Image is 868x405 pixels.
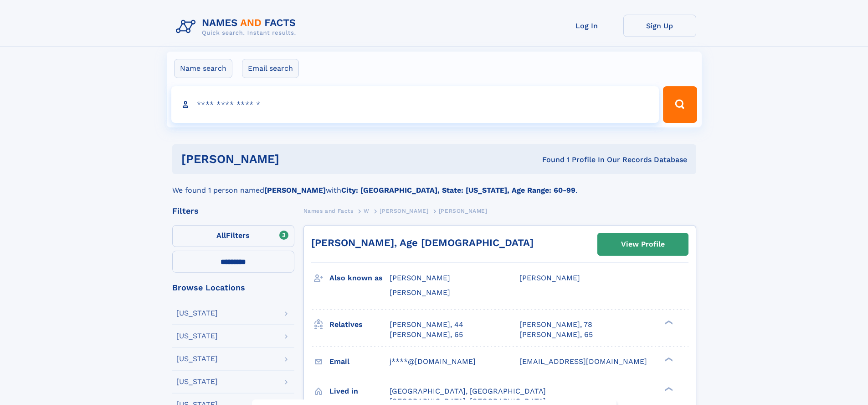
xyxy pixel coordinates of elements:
a: Names and Facts [303,205,354,216]
a: W [364,205,370,216]
span: [PERSON_NAME] [439,208,488,214]
a: [PERSON_NAME], 44 [390,320,463,330]
h3: Lived in [329,384,390,399]
a: Log In [550,15,623,37]
button: Search Button [663,86,697,123]
span: W [364,208,370,214]
h3: Email [329,354,390,369]
a: Sign Up [623,15,696,37]
div: Browse Locations [172,284,294,292]
a: [PERSON_NAME], 65 [390,330,463,340]
div: [US_STATE] [176,378,218,385]
h3: Also known as [329,270,390,286]
label: Email search [242,59,299,78]
span: [PERSON_NAME] [380,208,428,214]
b: [PERSON_NAME] [264,186,326,195]
div: [US_STATE] [176,355,218,363]
a: [PERSON_NAME], Age [DEMOGRAPHIC_DATA] [311,237,534,248]
span: [PERSON_NAME] [519,274,580,282]
h3: Relatives [329,317,390,332]
span: [EMAIL_ADDRESS][DOMAIN_NAME] [519,357,647,366]
div: View Profile [621,234,665,255]
img: Logo Names and Facts [172,15,303,39]
a: View Profile [598,233,688,255]
label: Filters [172,225,294,247]
h1: [PERSON_NAME] [181,153,411,165]
span: [PERSON_NAME] [390,274,450,282]
div: Found 1 Profile In Our Records Database [411,155,687,165]
div: We found 1 person named with . [172,174,696,196]
div: Filters [172,207,294,215]
div: ❯ [663,386,673,392]
a: [PERSON_NAME] [380,205,428,216]
input: search input [171,86,659,123]
span: [PERSON_NAME] [390,288,450,297]
b: City: [GEOGRAPHIC_DATA], State: [US_STATE], Age Range: 60-99 [341,186,575,195]
span: [GEOGRAPHIC_DATA], [GEOGRAPHIC_DATA] [390,387,546,395]
label: Name search [174,59,232,78]
span: All [216,231,226,240]
div: ❯ [663,356,673,362]
a: [PERSON_NAME], 65 [519,330,593,340]
div: ❯ [663,319,673,325]
div: [US_STATE] [176,332,218,340]
div: [US_STATE] [176,310,218,317]
a: [PERSON_NAME], 78 [519,320,592,330]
